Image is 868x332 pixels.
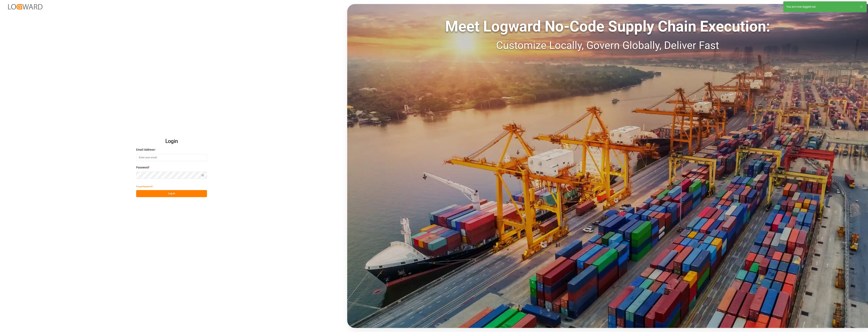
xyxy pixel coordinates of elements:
div: Customize Locally, Govern Globally, Deliver Fast [347,38,868,53]
button: Forgot Password? [136,183,153,190]
button: Log In [136,190,207,197]
img: Logward_new_orange.png [8,4,42,10]
div: Meet Logward No-Code Supply Chain Execution: [347,15,868,38]
span: Email Address [136,148,155,152]
div: You are now logged out [786,5,856,9]
input: Enter your email [136,154,207,161]
h2: Login [136,135,207,148]
span: Password [136,165,149,170]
